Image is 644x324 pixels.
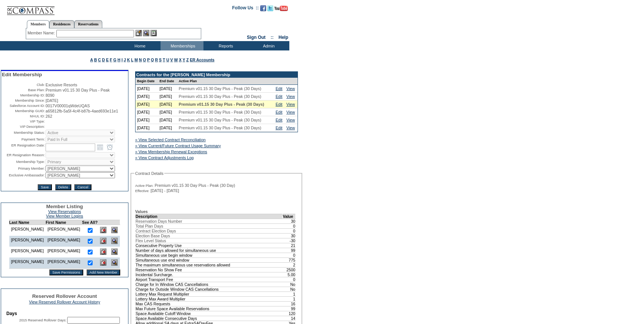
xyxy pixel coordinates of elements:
a: H [118,58,121,62]
td: [PERSON_NAME] [9,257,46,269]
img: Become our fan on Facebook [260,5,266,11]
input: Cancel [74,184,91,190]
td: 775 [283,257,296,262]
input: Save Permissions [49,269,83,275]
td: Membership ID: [2,93,45,98]
td: Home [118,41,161,50]
span: Premium v01.15 30 Day Plus - Peak (30 Days) [179,94,261,99]
td: 99 [283,248,296,253]
span: a65812fb-5a5f-4c4f-b87b-4aed693e11e1 [46,109,118,113]
a: Become our fan on Facebook [260,7,266,12]
td: VIP Type: [2,119,45,124]
td: 5.00 [283,272,296,277]
a: C [98,58,101,62]
td: [PERSON_NAME] [46,247,82,257]
a: S [159,58,162,62]
td: No [283,287,296,291]
td: First Name [46,220,82,225]
img: View Dashboard [111,227,118,233]
td: Airport Transport Fee [136,277,283,282]
span: Premium v01.15 30 Day Plus - Peak [46,88,110,92]
td: [PERSON_NAME] [9,236,46,247]
span: Premium v01.15 30 Day Plus - Peak (30 Days) [179,102,264,107]
td: [DATE] [136,85,158,93]
td: 1 [283,291,296,296]
a: Follow us on Twitter [267,7,273,12]
a: View [286,126,295,130]
a: D [102,58,105,62]
td: Max CAS Requests [136,301,283,306]
td: Lottery Max Request Multiplier [136,291,283,296]
a: P [147,58,150,62]
td: [DATE] [136,93,158,101]
td: Club: [2,83,45,87]
a: L [131,58,133,62]
td: 120 [283,311,296,316]
a: Help [279,35,288,40]
td: 2500 [283,267,296,272]
a: View Reservations [48,209,81,214]
td: 99 [283,306,296,311]
td: Follow Us :: [232,4,259,13]
span: Edit Membership [2,72,42,77]
a: W [174,58,178,62]
td: Charge for Outside Window CAS Cancellations [136,287,283,291]
a: Edit [276,110,282,114]
td: ER Resignation Reason: [2,152,45,158]
a: Open the calendar popup. [96,143,104,151]
td: The maximum simultaneous use reservations allowed [136,262,283,267]
td: [PERSON_NAME] [46,225,82,236]
img: b_edit.gif [136,30,142,36]
img: Delete [100,238,106,244]
a: Q [151,58,154,62]
input: Save [38,184,52,190]
td: Primary Member: [2,166,45,172]
td: Simultaneous use begin window [136,253,283,257]
a: Edit [276,102,282,107]
b: Values [135,209,148,214]
img: View Dashboard [111,249,118,255]
td: Payment Term: [2,136,45,142]
td: [DATE] [136,108,158,116]
td: See All? [82,220,98,225]
a: » View Contract Adjustments Log [135,155,194,160]
a: F [110,58,112,62]
td: 21 [283,243,296,248]
td: 2 [283,262,296,267]
a: View [286,118,295,122]
td: ER Resignation Date: [2,143,45,151]
td: Lottery Max Award Multiplier [136,296,283,301]
div: Member Name: [28,30,56,36]
span: :: [271,35,274,40]
span: Premium v01.15 30 Day Plus - Peak (30 Days) [179,86,261,91]
span: [DATE] [46,98,58,103]
td: Space Available Cutoff Window [136,311,283,316]
span: Effective: [135,189,149,193]
img: Delete [100,227,106,233]
span: Reserved Rollover Account [32,293,97,299]
a: » View Membership Renewal Exceptions [135,149,207,154]
td: Contracts for the [PERSON_NAME] Membership [136,72,298,78]
a: Residences [49,20,74,28]
td: 0 [283,228,296,233]
td: Reports [203,41,246,50]
img: Subscribe to our YouTube Channel [274,6,288,11]
span: Reservation Days Number [136,219,182,223]
img: Delete [100,249,106,255]
td: 0 [283,253,296,257]
img: View Dashboard [111,259,118,266]
td: [PERSON_NAME] [46,257,82,269]
td: 30 [283,233,296,238]
td: Space Available Consecutive Days [136,316,283,321]
td: Reservation No Show Fee [136,267,283,272]
a: Z [186,58,189,62]
td: [DATE] [158,124,177,132]
td: Value [283,214,296,219]
td: 1 [283,296,296,301]
span: Contract Election Days [136,229,176,233]
td: Max Future Space Available Reservations [136,306,283,311]
a: View [286,94,295,99]
td: [PERSON_NAME] [9,225,46,236]
a: J [124,58,126,62]
input: Add New Member [87,269,121,275]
